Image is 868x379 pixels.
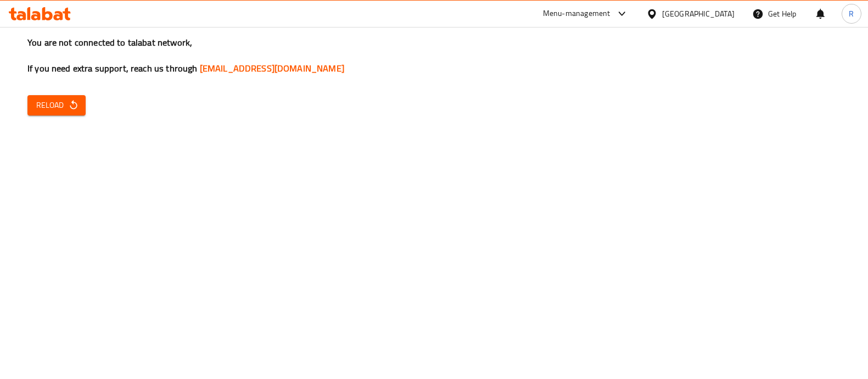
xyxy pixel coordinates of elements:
[662,8,735,20] div: [GEOGRAPHIC_DATA]
[27,36,841,75] h3: You are not connected to talabat network, If you need extra support, reach us through
[27,95,86,116] button: Reload
[36,98,77,112] span: Reload
[849,8,854,20] span: R
[543,7,611,20] div: Menu-management
[200,60,344,76] a: [EMAIL_ADDRESS][DOMAIN_NAME]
